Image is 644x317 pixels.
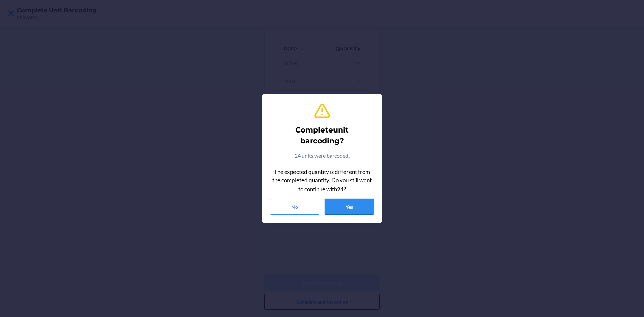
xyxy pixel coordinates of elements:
[270,199,319,215] button: No
[270,168,374,194] div: The expected quantity is different from the completed quantity. Do you still want to continue with ?
[337,186,344,193] b: 24
[273,125,371,146] h2: Complete unit barcoding ?
[325,199,374,215] button: Yes
[294,152,350,160] p: 24 units were barcoded.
